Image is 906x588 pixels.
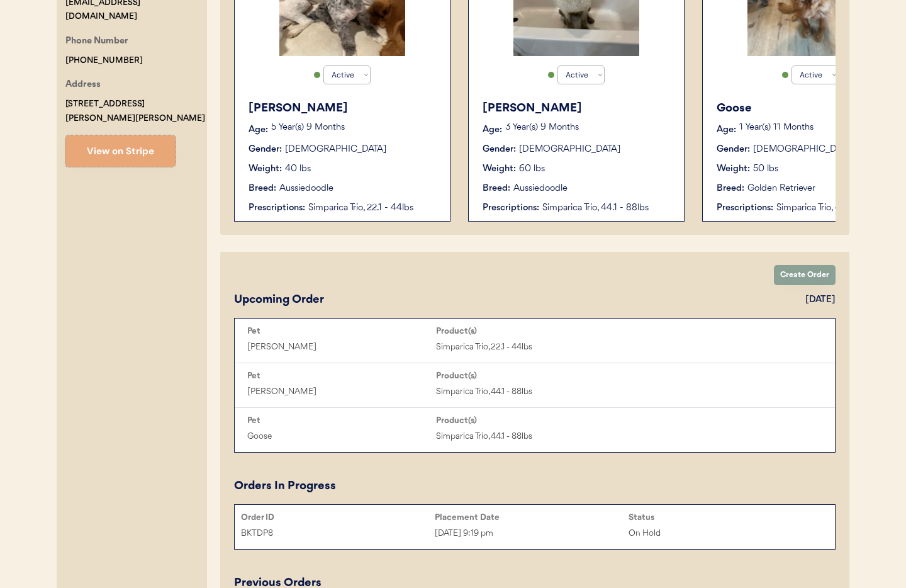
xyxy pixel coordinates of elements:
[247,326,436,336] div: Pet
[247,340,436,354] div: [PERSON_NAME]
[436,326,625,336] div: Product(s)
[241,512,435,523] div: Order ID
[776,201,905,215] div: Simparica Trio, 44.1 - 88lbs
[65,34,128,50] div: Phone Number
[519,143,620,156] div: [DEMOGRAPHIC_DATA]
[483,123,502,137] div: Age:
[805,293,836,307] div: [DATE]
[483,162,516,176] div: Weight:
[249,201,305,215] div: Prescriptions:
[234,291,324,308] div: Upcoming Order
[65,135,176,167] button: View on Stripe
[65,97,207,126] div: [STREET_ADDRESS][PERSON_NAME][PERSON_NAME]
[249,162,282,176] div: Weight:
[717,201,773,215] div: Prescriptions:
[505,123,671,132] p: 3 Year(s) 9 Months
[249,100,437,117] div: [PERSON_NAME]
[65,77,101,93] div: Address
[542,201,671,215] div: Simparica Trio, 44.1 - 88lbs
[717,123,736,137] div: Age:
[753,143,854,156] div: [DEMOGRAPHIC_DATA]
[753,162,778,176] div: 50 lbs
[436,416,625,426] div: Product(s)
[739,123,905,132] p: 1 Year(s) 11 Months
[285,143,386,156] div: [DEMOGRAPHIC_DATA]
[747,182,815,195] div: Golden Retriever
[234,478,336,495] div: Orders In Progress
[436,371,625,381] div: Product(s)
[717,143,750,156] div: Gender:
[483,182,510,195] div: Breed:
[247,429,436,444] div: Goose
[435,512,629,523] div: Placement Date
[483,201,539,215] div: Prescriptions:
[65,54,143,68] div: [PHONE_NUMBER]
[436,429,625,444] div: Simparica Trio, 44.1 - 88lbs
[717,100,905,117] div: Goose
[774,265,836,285] button: Create Order
[249,123,268,137] div: Age:
[285,162,311,176] div: 40 lbs
[513,182,568,195] div: Aussiedoodle
[247,385,436,399] div: [PERSON_NAME]
[249,182,276,195] div: Breed:
[271,123,437,132] p: 5 Year(s) 9 Months
[483,143,516,156] div: Gender:
[717,182,744,195] div: Breed:
[241,526,435,541] div: BKTDP8
[629,512,822,523] div: Status
[249,143,282,156] div: Gender:
[308,201,437,215] div: Simparica Trio, 22.1 - 44lbs
[279,182,333,195] div: Aussiedoodle
[435,526,629,541] div: [DATE] 9:19 pm
[629,526,822,541] div: On Hold
[247,416,436,426] div: Pet
[483,100,671,117] div: [PERSON_NAME]
[717,162,750,176] div: Weight:
[436,340,625,354] div: Simparica Trio, 22.1 - 44lbs
[247,371,436,381] div: Pet
[519,162,545,176] div: 60 lbs
[436,385,625,399] div: Simparica Trio, 44.1 - 88lbs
